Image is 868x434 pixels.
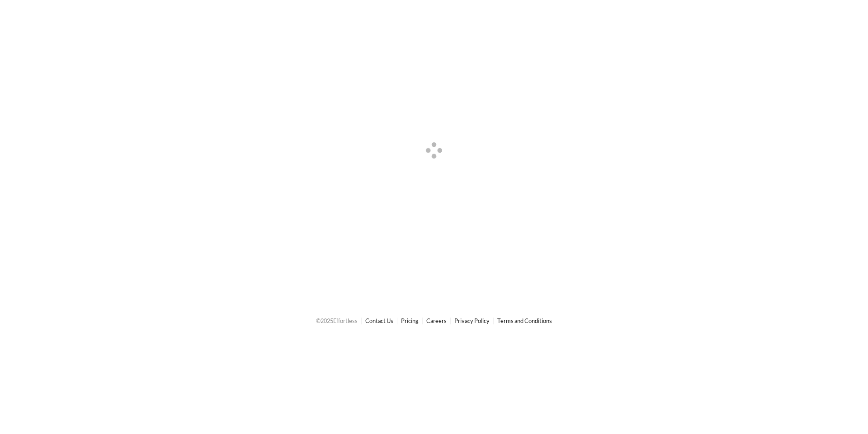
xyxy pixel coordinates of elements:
[316,317,358,324] span: © 2025 Effortless
[401,317,419,324] a: Pricing
[454,317,490,324] a: Privacy Policy
[497,317,552,324] a: Terms and Conditions
[365,317,393,324] a: Contact Us
[426,317,447,324] a: Careers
